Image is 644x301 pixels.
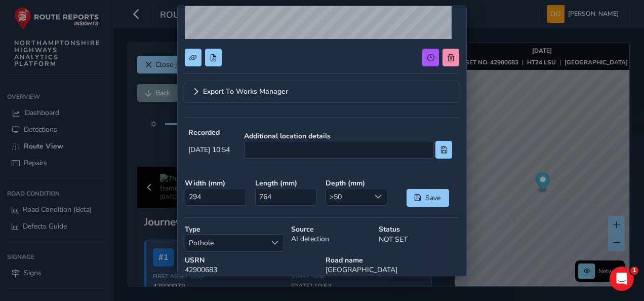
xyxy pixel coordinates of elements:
p: NOT SET [379,234,459,245]
div: 42900683 [181,252,322,278]
strong: Road name [326,255,459,265]
div: Select a type [267,235,284,251]
iframe: Intercom live chat [610,267,634,291]
strong: Length ( mm ) [255,178,318,188]
strong: Width ( mm ) [185,178,248,188]
span: Save [425,193,441,203]
div: AI detection [288,221,375,255]
div: [GEOGRAPHIC_DATA] [322,252,463,278]
strong: Type [185,224,284,234]
strong: Depth ( mm ) [326,178,389,188]
strong: Status [379,224,459,234]
span: >50 [326,189,370,205]
span: Pothole [185,235,267,251]
strong: Source [291,224,372,234]
span: [DATE] 10:54 [188,145,230,155]
a: Expand [185,81,459,103]
strong: USRN [185,255,318,265]
span: Export To Works Manager [203,88,288,95]
span: 1 [630,267,638,275]
strong: Recorded [188,128,230,137]
strong: Additional location details [244,131,452,141]
button: Save [407,189,449,207]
